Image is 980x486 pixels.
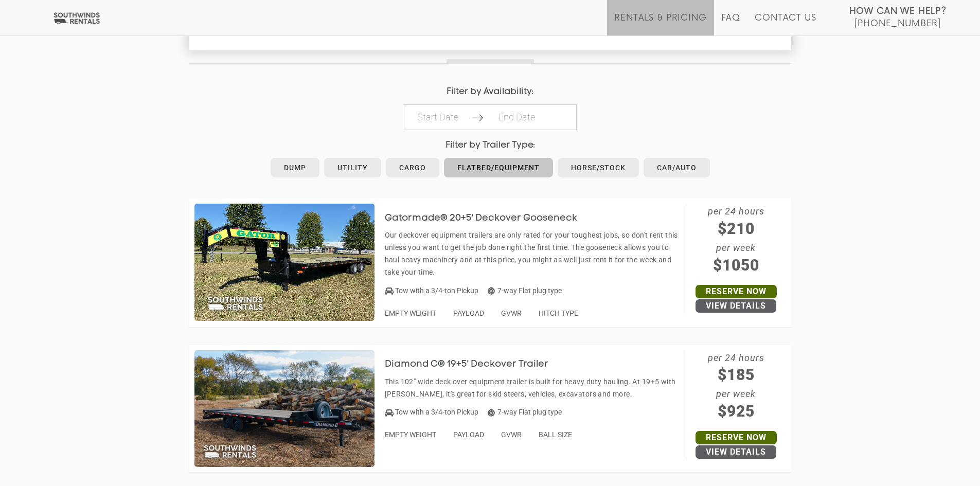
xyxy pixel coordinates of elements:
a: Dump [271,158,319,177]
span: Tow with a 3/4-ton Pickup [395,286,478,295]
span: PAYLOAD [453,309,484,317]
a: Reserve Now [696,285,777,298]
a: Flatbed/Equipment [444,158,553,177]
img: Southwinds Rentals Logo [51,12,102,25]
span: 7-way Flat plug type [488,286,562,295]
a: Contact Us [755,13,816,35]
h4: Filter by Trailer Type: [189,140,791,150]
span: GVWR [501,430,522,439]
a: View Details [696,299,776,313]
a: Horse/Stock [558,158,639,177]
a: Rentals & Pricing [614,13,706,35]
span: $925 [686,400,786,423]
h3: Gatormade® 20+5' Deckover Gooseneck [385,213,593,224]
a: Reserve Now [696,431,777,444]
span: GVWR [501,309,522,317]
img: SW012 - Gatormade 20+5' Deckover Gooseneck [194,204,375,321]
p: Our deckover equipment trailers are only rated for your toughest jobs, so don't rent this unless ... [385,229,681,278]
span: BALL SIZE [539,430,572,439]
a: View Details [696,445,776,459]
span: per 24 hours per week [686,350,786,423]
span: HITCH TYPE [539,309,578,317]
span: $210 [686,217,786,240]
a: Diamond C® 19+5' Deckover Trailer [385,360,564,368]
p: This 102" wide deck over equipment trailer is built for heavy duty hauling. At 19+5 with [PERSON_... [385,375,681,400]
a: How Can We Help? [PHONE_NUMBER] [849,5,947,28]
span: EMPTY WEIGHT [385,430,436,439]
span: 7-way Flat plug type [488,408,562,416]
strong: How Can We Help? [849,6,947,16]
h3: Diamond C® 19+5' Deckover Trailer [385,359,564,370]
h4: Filter by Availability: [189,87,791,97]
span: $185 [686,363,786,386]
img: SW013 - Diamond C 19+5' Deckover Trailer [194,350,375,467]
span: Tow with a 3/4-ton Pickup [395,408,478,416]
a: FAQ [721,13,741,35]
a: Cargo [386,158,439,177]
a: Gatormade® 20+5' Deckover Gooseneck [385,213,593,222]
span: per 24 hours per week [686,204,786,277]
span: [PHONE_NUMBER] [854,19,941,29]
span: $1050 [686,254,786,277]
span: PAYLOAD [453,430,484,439]
span: EMPTY WEIGHT [385,309,436,317]
a: Utility [324,158,381,177]
a: Car/Auto [644,158,710,177]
